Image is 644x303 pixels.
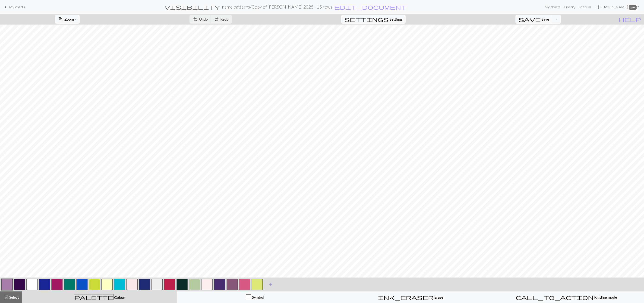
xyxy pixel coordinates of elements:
[251,295,264,299] span: Symbol
[9,295,19,299] span: Select
[629,5,637,10] span: pro
[378,294,434,300] span: ink_eraser
[518,16,541,22] span: save
[177,291,333,303] button: Symbol
[593,295,617,299] span: Knitting mode
[341,15,406,24] button: SettingsSettings
[3,4,8,10] span: keyboard_arrow_left
[516,294,593,300] span: call_to_action
[488,291,644,303] button: Knitting mode
[619,16,641,22] span: help
[164,4,220,10] span: visibility
[390,16,403,22] span: Settings
[268,281,273,288] span: add
[543,2,562,12] a: My charts
[74,294,113,300] span: palette
[3,3,25,11] a: My charts
[58,16,63,22] span: zoom_in
[344,16,389,22] i: Settings
[22,291,177,303] button: Colour
[114,295,125,300] span: Colour
[222,4,332,9] h2: name patterns / Copy of [PERSON_NAME] 2025 - 15 rows
[593,2,641,12] a: Hi[PERSON_NAME] pro
[9,5,25,9] span: My charts
[344,16,389,22] span: settings
[64,17,74,21] span: Zoom
[434,295,443,299] span: Erase
[577,2,593,12] a: Manual
[333,291,489,303] button: Erase
[334,4,407,10] span: edit_document
[562,2,577,12] a: Library
[515,15,552,24] button: Save
[3,294,9,300] span: highlight_alt
[55,15,80,24] button: Zoom
[542,17,549,21] span: Save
